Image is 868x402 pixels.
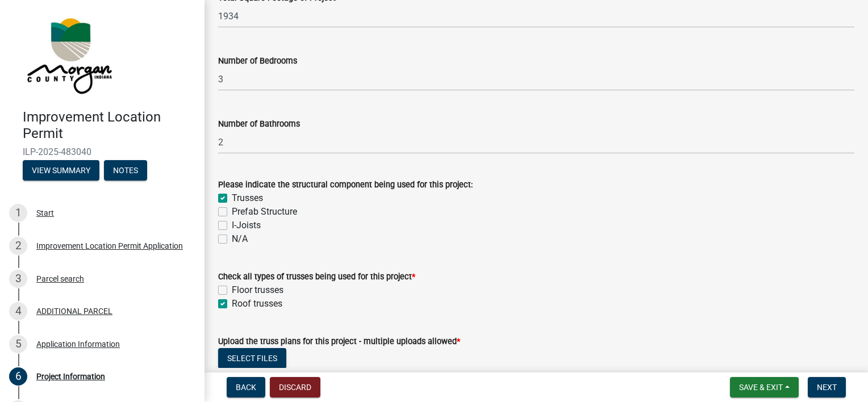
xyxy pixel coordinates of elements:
[36,242,183,250] div: Improvement Location Permit Application
[218,120,300,128] label: Number of Bathrooms
[9,237,27,255] div: 2
[23,166,99,175] wm-modal-confirm: Summary
[232,219,261,232] label: I-Joists
[232,191,263,205] label: Trusses
[218,57,297,65] label: Number of Bedrooms
[232,205,297,219] label: Prefab Structure
[23,146,182,157] span: ILP-2025-483040
[817,383,837,392] span: Next
[232,283,283,297] label: Floor trusses
[9,335,27,353] div: 5
[739,383,783,392] span: Save & Exit
[730,377,799,397] button: Save & Exit
[9,204,27,222] div: 1
[232,297,282,311] label: Roof trusses
[23,160,99,181] button: View Summary
[227,377,265,397] button: Back
[808,377,846,397] button: Next
[236,383,256,392] span: Back
[9,270,27,288] div: 3
[104,160,147,181] button: Notes
[218,348,286,368] button: Select files
[270,377,320,397] button: Discard
[9,367,27,386] div: 6
[104,166,147,175] wm-modal-confirm: Notes
[232,232,248,246] label: N/A
[36,340,120,348] div: Application Information
[9,302,27,320] div: 4
[218,273,415,281] label: Check all types of trusses being used for this project
[36,372,105,380] div: Project Information
[23,12,114,97] img: Morgan County, Indiana
[218,338,460,346] label: Upload the truss plans for this project - multiple uploads allowed
[36,209,54,217] div: Start
[23,109,195,142] h4: Improvement Location Permit
[218,181,473,189] label: Please indicate the structural component being used for this project:
[36,275,84,283] div: Parcel search
[36,307,112,315] div: ADDITIONAL PARCEL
